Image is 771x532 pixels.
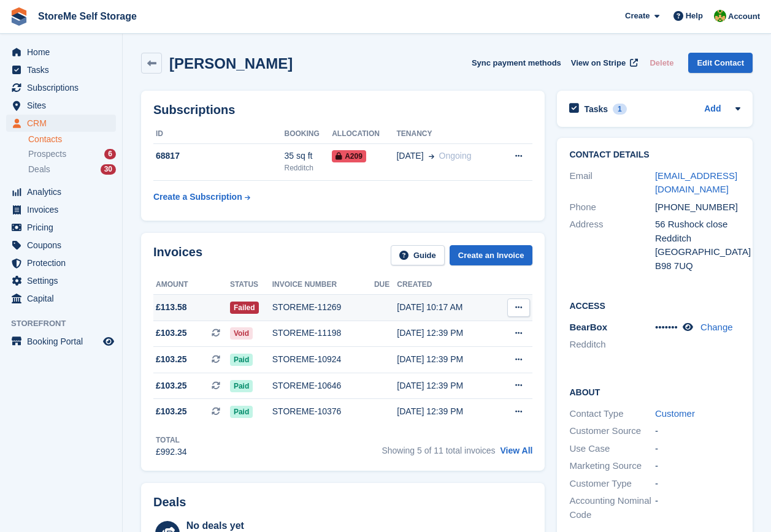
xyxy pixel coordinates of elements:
a: menu [6,254,116,272]
div: STOREME-11198 [272,327,374,340]
div: STOREME-10924 [272,353,374,366]
div: B98 7UQ [655,259,741,273]
span: Tasks [27,61,101,78]
span: Deals [28,164,50,175]
div: - [655,494,741,522]
div: Accounting Nominal Code [569,494,655,522]
span: Account [728,10,760,23]
span: A209 [332,150,366,162]
a: Create an Invoice [450,245,533,265]
a: menu [6,183,116,200]
a: View All [501,446,533,455]
span: Booking Portal [27,333,101,350]
div: STOREME-11269 [272,301,374,314]
span: £103.25 [156,379,187,392]
div: Customer Source [569,424,655,438]
th: ID [153,124,285,144]
th: Created [397,275,494,295]
a: Contacts [28,134,116,145]
span: Paid [230,406,253,418]
th: Allocation [332,124,396,144]
div: [GEOGRAPHIC_DATA] [655,245,741,259]
span: £103.25 [156,353,187,366]
div: 56 Rushock close [655,218,741,232]
div: 35 sq ft [285,150,332,162]
div: STOREME-10376 [272,405,374,418]
th: Invoice number [272,275,374,295]
a: menu [6,290,116,307]
span: Coupons [27,237,101,254]
h2: Contact Details [569,150,740,160]
span: £103.25 [156,327,187,340]
a: [EMAIL_ADDRESS][DOMAIN_NAME] [655,170,737,195]
span: Settings [27,272,101,289]
a: menu [6,44,116,61]
div: 1 [613,104,627,115]
span: £113.58 [156,301,187,314]
div: Email [569,169,655,197]
h2: Invoices [153,245,202,265]
li: Redditch [569,338,655,352]
th: Amount [153,275,230,295]
a: menu [6,201,116,218]
span: Showing 5 of 11 total invoices [382,446,495,455]
span: ••••••• [655,322,678,332]
a: Change [700,322,733,332]
h2: About [569,386,740,398]
span: Home [27,44,101,61]
a: menu [6,115,116,132]
span: £103.25 [156,405,187,418]
div: [DATE] 12:39 PM [397,353,494,366]
a: StoreMe Self Storage [33,6,142,26]
h2: [PERSON_NAME] [169,55,293,72]
div: Redditch [285,162,332,173]
span: Paid [230,354,253,366]
a: menu [6,237,116,254]
h2: Subscriptions [153,103,532,117]
span: Prospects [28,148,66,160]
div: Use Case [569,442,655,456]
a: Deals 30 [28,163,116,176]
a: Add [704,102,721,116]
th: Due [374,275,397,295]
button: Sync payment methods [472,53,561,73]
span: View on Stripe [571,57,626,69]
div: Phone [569,200,655,215]
a: Customer [655,408,695,419]
div: [DATE] 12:39 PM [397,379,494,392]
th: Tenancy [396,124,497,144]
div: Contact Type [569,407,655,421]
div: [DATE] 10:17 AM [397,301,494,314]
span: CRM [27,115,101,132]
div: 30 [101,164,116,175]
div: Marketing Source [569,459,655,473]
a: Create a Subscription [153,186,250,208]
span: Create [625,10,650,22]
div: Total [156,435,187,446]
a: Edit Contact [688,53,753,73]
div: [DATE] 12:39 PM [397,327,494,340]
div: STOREME-10646 [272,379,374,392]
a: Preview store [101,334,116,349]
div: 68817 [153,150,285,162]
span: Pricing [27,219,101,236]
span: Failed [230,302,259,314]
button: Delete [645,53,678,73]
div: [DATE] 12:39 PM [397,405,494,418]
img: stora-icon-8386f47178a22dfd0bd8f6a31ec36ba5ce8667c1dd55bd0f319d3a0aa187defe.svg [10,7,28,26]
span: Capital [27,290,101,307]
span: Invoices [27,201,101,218]
span: Help [686,10,703,22]
div: - [655,424,741,438]
span: Storefront [11,317,122,330]
div: 6 [104,149,116,159]
a: menu [6,61,116,78]
span: BearBox [569,322,607,332]
div: Redditch [655,232,741,246]
h2: Access [569,299,740,311]
span: Subscriptions [27,79,101,96]
div: - [655,477,741,491]
span: [DATE] [396,150,423,162]
span: Sites [27,97,101,114]
a: Prospects 6 [28,148,116,161]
